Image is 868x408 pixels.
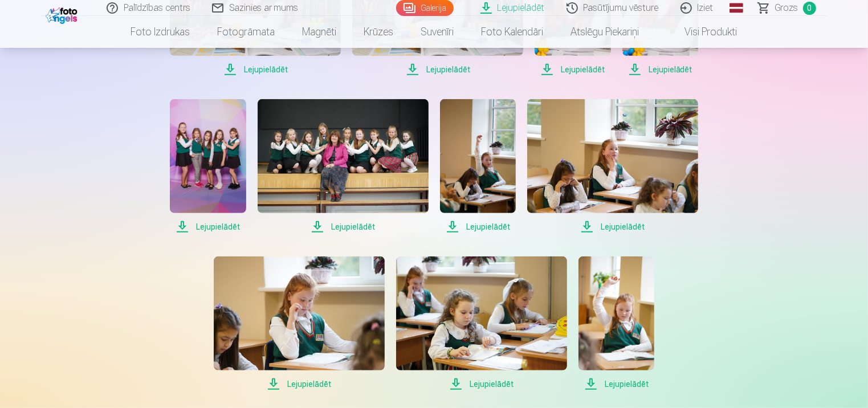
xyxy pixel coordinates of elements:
span: Lejupielādēt [440,220,516,234]
a: Foto izdrukas [117,16,204,48]
a: Krūzes [351,16,407,48]
span: Lejupielādēt [396,377,567,391]
img: /fa1 [46,5,80,24]
span: Lejupielādēt [578,377,654,391]
a: Lejupielādēt [170,99,246,234]
a: Lejupielādēt [214,256,385,391]
span: Lejupielādēt [622,63,698,76]
a: Atslēgu piekariņi [557,16,653,48]
span: Lejupielādēt [352,63,523,76]
a: Lejupielādēt [578,256,654,391]
span: Lejupielādēt [170,220,246,234]
a: Lejupielādēt [258,99,429,234]
a: Lejupielādēt [527,99,698,234]
a: Magnēti [289,16,351,48]
a: Visi produkti [653,16,751,48]
span: Grozs [775,1,798,15]
span: Lejupielādēt [527,220,698,234]
a: Lejupielādēt [440,99,516,234]
span: Lejupielādēt [258,220,429,234]
span: Lejupielādēt [170,63,341,76]
a: Lejupielādēt [396,256,567,391]
span: Lejupielādēt [214,377,385,391]
a: Fotogrāmata [204,16,289,48]
span: Lejupielādēt [535,63,610,76]
a: Foto kalendāri [468,16,557,48]
a: Suvenīri [407,16,468,48]
span: 0 [803,2,816,15]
